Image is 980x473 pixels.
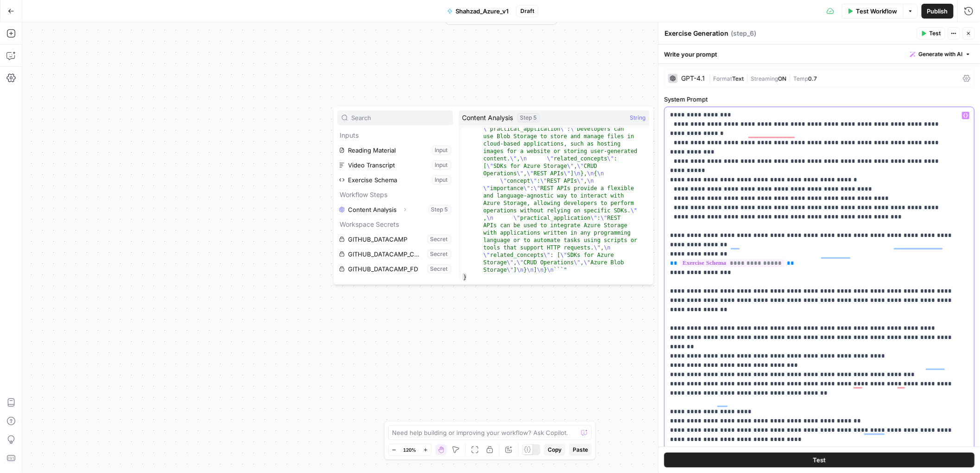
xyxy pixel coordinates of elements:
[337,158,453,173] button: Select variable Video Transcript
[919,50,963,58] span: Generate with AI
[352,113,449,122] input: Search
[787,73,794,83] span: |
[744,73,751,83] span: |
[714,75,733,82] span: Format
[709,73,714,83] span: |
[442,4,514,19] button: Shahzad_Azure_v1
[733,75,744,82] span: Text
[794,75,809,82] span: Temp
[520,7,534,15] span: Draft
[337,173,453,187] button: Select variable Exercise Schema
[917,27,945,39] button: Test
[841,4,903,19] button: Test Workflow
[682,75,705,82] div: GPT-4.1
[462,113,513,122] span: Content Analysis
[573,446,588,454] span: Paste
[664,453,975,467] button: Test
[929,29,941,38] span: Test
[404,446,417,454] span: 120%
[856,6,898,16] span: Test Workflow
[731,29,757,38] span: ( step_6 )
[907,48,975,60] button: Generate with AI
[813,455,826,465] span: Test
[337,143,453,158] button: Select variable Reading Material
[665,29,729,38] textarea: Exercise Generation
[809,75,817,82] span: 0.7
[337,247,453,262] button: Select variable GITHUB_DATACAMP_CONTENT
[517,113,540,122] div: Step 5
[337,187,453,202] p: Workflow Steps
[337,232,453,247] button: Select variable GITHUB_DATACAMP
[630,113,646,122] span: String
[664,95,975,104] label: System Prompt
[337,217,453,232] p: Workspace Secrets
[569,444,592,456] button: Paste
[548,446,562,454] span: Copy
[337,262,453,276] button: Select variable GITHUB_DATACAMP_FD
[922,4,954,19] button: Publish
[927,6,948,16] span: Publish
[337,128,453,143] p: Inputs
[778,75,787,82] span: ON
[337,202,453,217] button: Select variable Content Analysis
[751,75,778,82] span: Streaming
[455,6,509,16] span: Shahzad_Azure_v1
[544,444,565,456] button: Copy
